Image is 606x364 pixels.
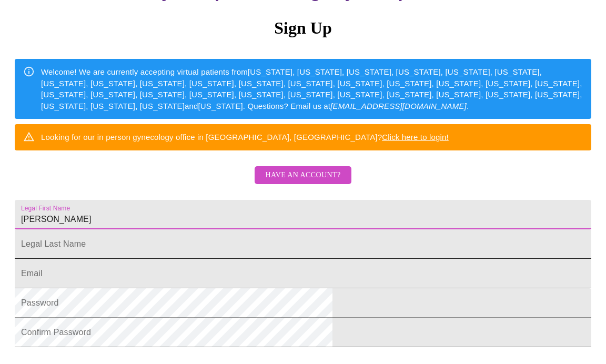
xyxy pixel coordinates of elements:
[15,18,591,38] h3: Sign Up
[330,102,467,110] em: [EMAIL_ADDRESS][DOMAIN_NAME]
[252,178,353,187] a: Have an account?
[382,133,449,141] a: Click here to login!
[255,166,351,185] button: Have an account?
[265,169,340,182] span: Have an account?
[41,127,449,147] div: Looking for our in person gynecology office in [GEOGRAPHIC_DATA], [GEOGRAPHIC_DATA]?
[41,62,583,116] div: Welcome! We are currently accepting virtual patients from [US_STATE], [US_STATE], [US_STATE], [US...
